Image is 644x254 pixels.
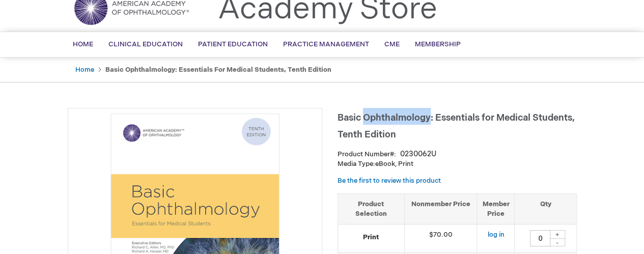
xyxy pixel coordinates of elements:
td: $70.00 [404,224,477,252]
div: 0230062U [400,149,436,159]
span: CME [384,40,400,48]
strong: Print [343,233,399,242]
th: Product Selection [338,193,405,224]
strong: Product Number [338,150,396,158]
input: Qty [530,230,550,246]
span: Basic Ophthalmology: Essentials for Medical Students, Tenth Edition [338,112,575,140]
th: Nonmember Price [404,193,477,224]
span: Home [73,40,93,48]
span: Membership [415,40,461,48]
span: Clinical Education [108,40,183,48]
th: Qty [515,193,576,224]
th: Member Price [477,193,515,224]
div: + [550,230,565,239]
a: Home [75,66,94,74]
strong: Media Type: [338,160,375,168]
a: Be the first to review this product [338,177,441,185]
div: - [550,238,565,246]
p: eBook, Print [338,159,577,169]
strong: Basic Ophthalmology: Essentials for Medical Students, Tenth Edition [105,66,331,74]
a: log in [487,231,504,239]
span: Practice Management [283,40,369,48]
span: Patient Education [198,40,268,48]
